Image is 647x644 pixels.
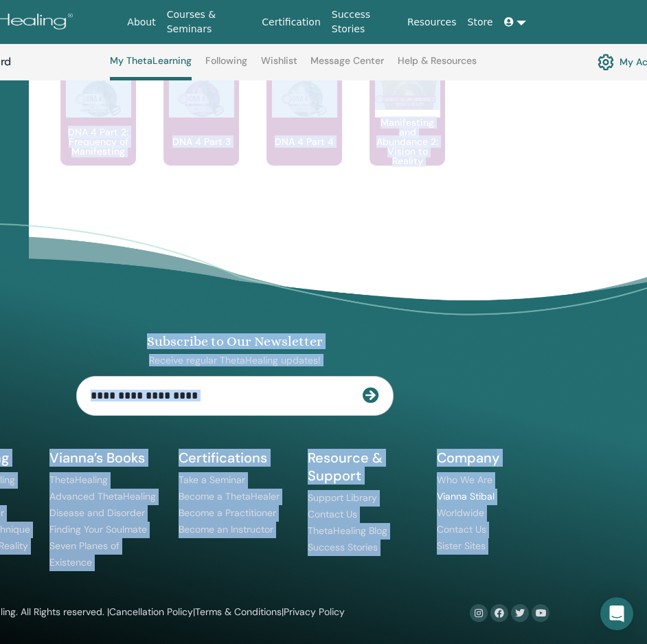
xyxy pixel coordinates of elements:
img: DNA 4 Part 3 [169,76,234,118]
a: About [122,10,161,35]
a: Manifesting and Abundance 2: Vision to Reality Manifesting and Abundance 2: Vision to Reality [370,69,445,193]
a: DNA 4 Part 3 DNA 4 Part 3 [163,69,239,193]
a: Following [205,55,247,77]
a: Success Stories [326,2,402,42]
h5: Certifications [179,449,291,467]
a: Sister Sites [437,540,486,552]
h5: Vianna’s Books [49,449,162,467]
a: ThetaHealing Blog [308,524,387,537]
p: Receive regular ThetaHealing updates! [76,354,394,366]
h5: Company [437,449,549,467]
a: Seven Planes of Existence [49,540,120,568]
a: Courses & Seminars [161,2,257,42]
a: Advanced ThetaHealing [49,490,156,502]
a: Who We Are [437,474,492,486]
img: DNA 4 Part 4 [272,76,337,118]
a: Help & Resources [398,55,477,77]
img: DNA 4 Part 2: Frequency of Manifesting [66,76,131,118]
p: DNA 4 Part 4 [269,137,339,146]
a: Privacy Policy [284,606,345,618]
a: Become an Instructor [179,523,273,535]
a: Certification [256,10,326,35]
a: Terms & Conditions [195,606,282,618]
div: Open Intercom Messenger [600,597,633,630]
h4: Subscribe to Our Newsletter [76,333,394,349]
a: My ThetaLearning [110,55,192,80]
a: Message Center [310,55,384,77]
p: DNA 4 Part 2: Frequency of Manifesting [60,127,136,156]
p: Manifesting and Abundance 2: Vision to Reality [370,118,445,166]
a: ThetaHealing [49,474,108,486]
p: DNA 4 Part 3 [167,137,236,146]
a: DNA 4 Part 2: Frequency of Manifesting DNA 4 Part 2: Frequency of Manifesting [60,69,136,193]
a: Contact Us [437,523,486,535]
a: Disease and Disorder [49,507,145,519]
a: Success Stories [308,541,378,553]
a: Contact Us [308,508,357,520]
a: DNA 4 Part 4 DNA 4 Part 4 [266,69,342,193]
a: Store [462,10,499,35]
a: Take a Seminar [179,474,245,486]
img: cog.svg [598,50,614,74]
a: Become a ThetaHealer [179,490,280,502]
h5: Resource & Support [308,449,420,485]
a: Become a Practitioner [179,507,276,519]
img: Manifesting and Abundance 2: Vision to Reality [375,76,440,110]
a: Worldwide [437,507,484,519]
a: Support Library [308,491,377,504]
a: Finding Your Soulmate [49,523,147,535]
a: Vianna Stibal [437,490,495,502]
a: Resources [402,10,462,35]
a: Cancellation Policy [109,606,193,618]
a: Wishlist [261,55,297,77]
